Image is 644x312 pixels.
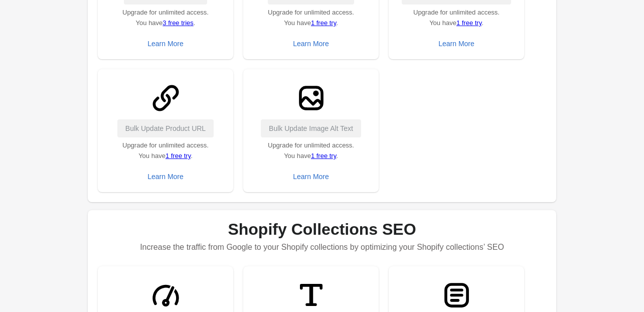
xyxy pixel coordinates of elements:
[456,19,481,27] a: 1 free try
[147,79,185,117] img: LinkMinor-ab1ad89fd1997c3bec88bdaa9090a6519f48abaf731dc9ef56a2f2c6a9edd30f.svg
[147,173,184,181] div: Learn More
[289,35,333,53] button: Learn More
[413,9,500,27] span: Upgrade for unlimited access. You have .
[98,220,546,238] h1: Shopify Collections SEO
[293,173,329,181] div: Learn More
[268,9,354,27] span: Upgrade for unlimited access. You have .
[147,40,184,48] div: Learn More
[268,141,354,160] span: Upgrade for unlimited access. You have .
[98,238,546,256] p: Increase the traffic from Google to your Shopify collections by optimizing your Shopify collectio...
[143,35,188,53] button: Learn More
[438,40,474,48] div: Learn More
[163,19,193,27] a: 3 free tries
[289,168,333,186] button: Learn More
[122,141,209,160] span: Upgrade for unlimited access. You have .
[292,79,330,117] img: ImageMajor-6988ddd70c612d22410311fee7e48670de77a211e78d8e12813237d56ef19ad4.svg
[434,35,478,53] button: Learn More
[311,19,336,27] a: 1 free try
[166,152,191,160] a: 1 free try
[311,152,336,160] a: 1 free try
[122,9,209,27] span: Upgrade for unlimited access. You have .
[293,40,329,48] div: Learn More
[143,168,188,186] button: Learn More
